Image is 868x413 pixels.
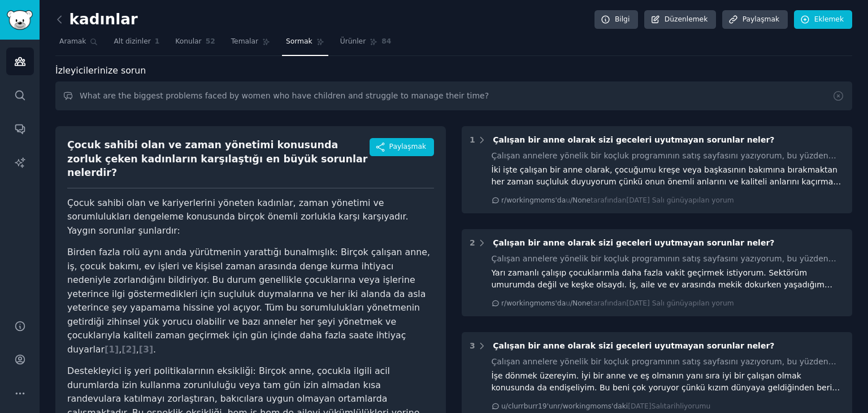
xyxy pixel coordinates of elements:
[110,33,163,56] a: Alt dizinler1
[493,135,774,144] font: Çalışan bir anne olarak sizi geceleri uyutmayan sorunlar neler?
[501,402,558,410] font: u/clurrburr19'un
[743,15,779,23] font: Paylaşmak
[139,344,143,355] font: [
[227,33,274,56] a: Temalar
[626,299,684,307] font: [DATE] Salı günü
[171,33,219,56] a: Konular52
[493,341,774,350] font: Çalışan bir anne olarak sizi geceleri uyutmayan sorunlar neler?
[652,402,664,410] font: Salı
[132,344,136,355] font: ]
[231,37,258,45] font: Temalar
[55,81,852,110] input: Bu kitleye bir soru sorun...
[558,402,628,410] font: r/workingmoms'daki
[340,37,366,45] font: Ürünler
[67,197,409,236] font: Çocuk sahibi olan ve kariyerlerini yöneten kadınlar, zaman yönetimi ve sorumlulukları dengeleme k...
[114,37,150,45] font: Alt dizinler
[286,37,313,45] font: Sormak
[153,344,156,355] font: .
[115,344,119,355] font: ]
[70,11,138,28] font: kadınlar
[206,37,215,45] font: 52
[493,238,774,247] font: Çalışan bir anne olarak sizi geceleri uyutmayan sorunlar neler?
[794,10,852,29] a: Eklemek
[492,254,836,275] font: Çalışan annelere yönelik bir koçluk programının satış sayfasını yazıyorum, bu yüzden cevaplarınız...
[684,402,710,410] font: yorumu
[492,357,836,378] font: Çalışan annelere yönelik bir koçluk programının satış sayfasını yazıyorum, bu yüzden cevaplarınız...
[282,33,328,56] a: Sormak
[615,15,630,23] font: Bilgi
[336,33,396,56] a: Ürünler84
[149,344,153,355] font: ]
[591,196,626,204] font: tarafından
[591,299,626,307] font: tarafından
[492,151,836,172] font: Çalışan annelere yönelik bir koçluk programının satış sayfasını yazıyorum, bu yüzden cevaplarınız...
[126,344,132,355] font: 2
[684,196,734,204] font: yapılan yorum
[570,299,591,307] font: /None
[626,196,684,204] font: [DATE] Salı günü
[594,10,638,29] a: Bilgi
[119,344,121,355] font: ,
[136,344,139,355] font: ,
[566,196,570,204] font: u
[665,15,708,23] font: Düzenlemek
[155,37,160,45] font: 1
[492,268,833,360] font: Yarı zamanlı çalışıp çocuklarımla daha fazla vakit geçirmek istiyorum. Sektörüm umurumda değil ve...
[175,37,201,45] font: Konular
[389,143,426,150] font: Paylaşmak
[470,341,475,350] font: 3
[108,344,115,355] font: 1
[664,402,684,410] font: tarihli
[381,37,391,45] font: 84
[570,196,591,204] font: /None
[644,10,716,29] a: Düzenlemek
[59,37,86,45] font: Aramak
[722,10,788,29] a: Paylaşmak
[470,135,475,144] font: 1
[7,10,33,30] img: GummySearch logosu
[105,344,108,355] font: [
[67,247,430,355] font: Birden fazla rolü aynı anda yürütmenin yarattığı bunalmışlık: Birçok çalışan anne, iş, çocuk bakı...
[628,402,651,410] font: [DATE]
[470,238,475,247] font: 2
[566,299,570,307] font: u
[143,344,149,355] font: 3
[814,15,844,23] font: Eklemek
[492,165,842,257] font: İki işte çalışan bir anne olarak, çocuğumu kreşe veya başkasının bakımına bırakmaktan her zaman s...
[684,299,734,307] font: yapılan yorum
[501,196,566,204] font: r/workingmoms'da
[55,65,146,76] font: İzleyicilerinize sorun
[55,33,102,56] a: Aramak
[121,344,125,355] font: [
[67,139,367,178] font: Çocuk sahibi olan ve zaman yönetimi konusunda zorluk çeken kadınların karşılaştığı en büyük sorun...
[370,138,434,156] button: Paylaşmak
[501,299,566,307] font: r/workingmoms'da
